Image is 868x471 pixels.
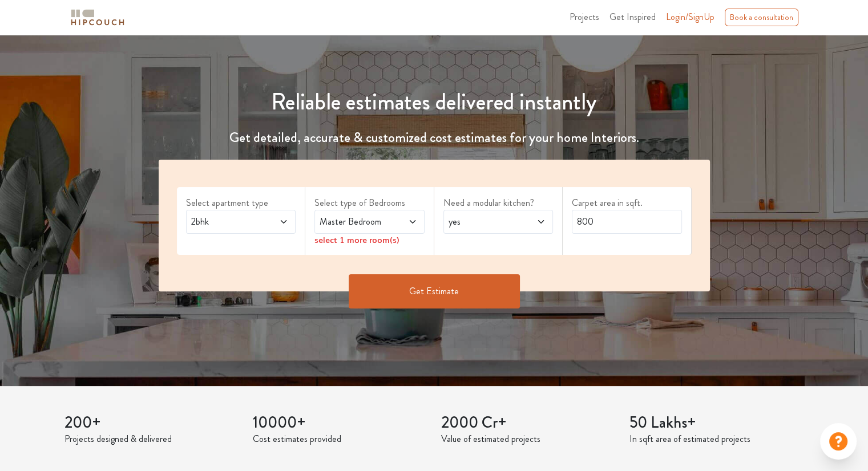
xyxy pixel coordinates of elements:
[69,7,126,27] img: logo-horizontal.svg
[253,432,427,446] p: Cost estimates provided
[253,413,427,433] h3: 10000+
[314,196,425,210] label: Select type of Bedrooms
[314,234,425,246] div: select 1 more room(s)
[572,196,682,210] label: Carpet area in sqft.
[629,432,804,446] p: In sqft area of estimated projects
[64,413,239,433] h3: 200+
[152,129,717,146] h4: Get detailed, accurate & customized cost estimates for your home Interiors.
[609,10,656,23] span: Get Inspired
[629,413,804,433] h3: 50 Lakhs+
[441,432,616,446] p: Value of estimated projects
[152,88,717,116] h1: Reliable estimates delivered instantly
[443,196,554,210] label: Need a modular kitchen?
[189,215,264,229] span: 2bhk
[64,432,239,446] p: Projects designed & delivered
[349,274,520,308] button: Get Estimate
[69,5,126,30] span: logo-horizontal.svg
[317,215,392,229] span: Master Bedroom
[666,10,714,23] span: Login/SignUp
[725,9,798,26] div: Book a consultation
[570,10,599,23] span: Projects
[446,215,521,229] span: yes
[572,210,682,234] input: Enter area sqft
[186,196,296,210] label: Select apartment type
[441,413,616,433] h3: 2000 Cr+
